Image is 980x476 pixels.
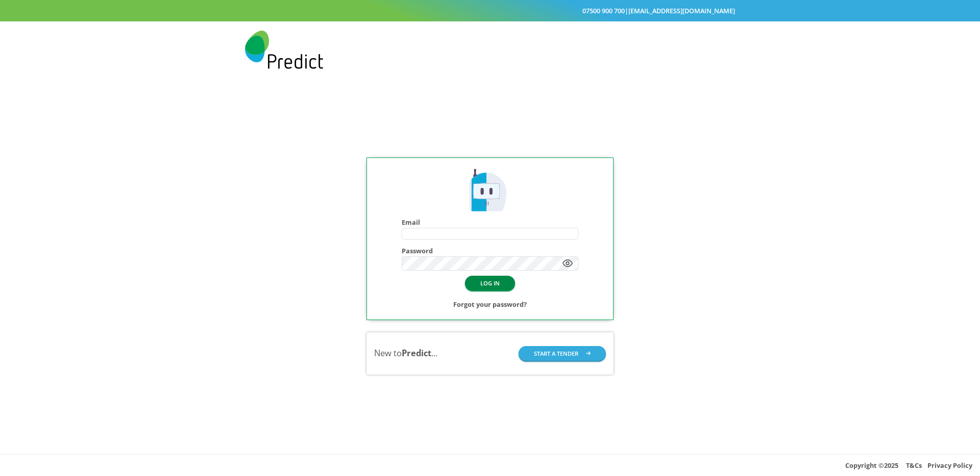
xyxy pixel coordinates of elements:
[628,6,735,15] a: [EMAIL_ADDRESS][DOMAIN_NAME]
[374,347,437,359] div: New to ...
[402,347,431,359] b: Predict
[582,6,625,15] a: 07500 900 700
[465,276,515,290] button: LOG IN
[453,298,527,310] a: Forgot your password?
[245,31,323,69] img: Predict Mobile
[466,167,513,215] img: Predict Mobile
[519,346,606,361] button: START A TENDER
[402,219,578,226] h4: Email
[927,461,972,470] a: Privacy Policy
[906,461,922,470] a: T&Cs
[245,5,735,17] div: |
[402,247,578,255] h4: Password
